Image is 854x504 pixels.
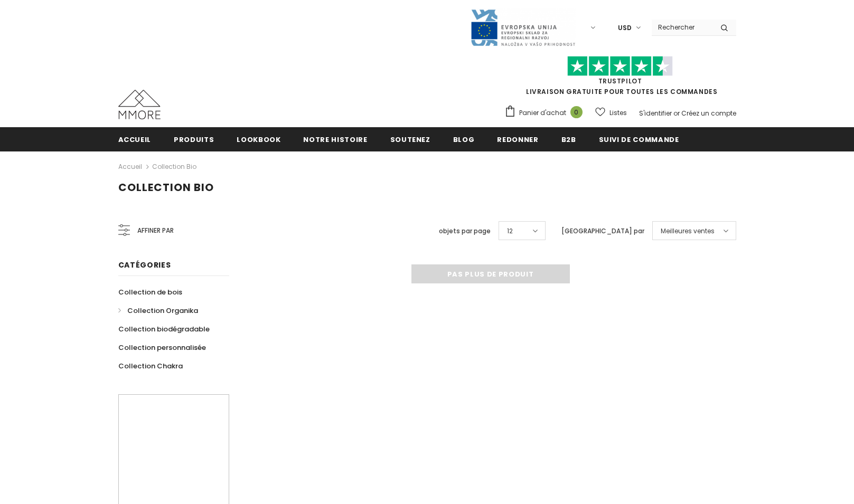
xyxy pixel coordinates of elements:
a: Blog [453,127,475,151]
span: soutenez [390,135,430,145]
span: or [673,109,680,118]
span: Meilleures ventes [661,226,715,236]
a: Collection biodégradable [118,320,210,338]
a: Listes [595,103,627,122]
a: Créez un compte [681,109,736,118]
span: Redonner [497,135,538,145]
input: Search Site [652,20,712,35]
span: 0 [570,106,583,118]
a: Javni Razpis [470,23,576,32]
a: Produits [174,127,214,151]
span: Collection biodégradable [118,324,210,334]
a: S'identifier [639,109,672,118]
a: Lookbook [237,127,280,151]
span: Collection personnalisée [118,343,206,353]
a: Collection Organika [118,301,198,320]
img: Faites confiance aux étoiles pilotes [567,56,673,77]
span: Catégories [118,260,171,270]
a: Accueil [118,127,152,151]
a: Collection personnalisée [118,338,206,357]
span: 12 [507,226,513,236]
a: Accueil [118,160,142,173]
span: Accueil [118,135,152,145]
a: B2B [561,127,576,151]
a: Collection Bio [152,162,196,171]
img: Javni Razpis [470,8,576,47]
span: Produits [174,135,214,145]
span: Notre histoire [303,135,367,145]
a: soutenez [390,127,430,151]
span: Blog [453,135,475,145]
a: TrustPilot [598,77,642,85]
span: Collection Chakra [118,361,183,371]
span: Affiner par [137,225,174,236]
span: USD [618,23,632,33]
a: Collection de bois [118,283,182,301]
span: Suivi de commande [599,135,679,145]
label: [GEOGRAPHIC_DATA] par [561,226,644,236]
span: Collection Bio [118,180,214,195]
img: Cas MMORE [118,90,161,119]
a: Notre histoire [303,127,367,151]
span: Collection de bois [118,287,182,297]
span: Panier d'achat [519,108,566,118]
span: Listes [609,108,627,118]
span: LIVRAISON GRATUITE POUR TOUTES LES COMMANDES [504,61,736,96]
span: Lookbook [237,135,280,145]
a: Redonner [497,127,538,151]
a: Suivi de commande [599,127,679,151]
label: objets par page [439,226,491,236]
a: Collection Chakra [118,357,183,375]
a: Panier d'achat 0 [504,105,588,121]
span: B2B [561,135,576,145]
span: Collection Organika [127,306,198,316]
